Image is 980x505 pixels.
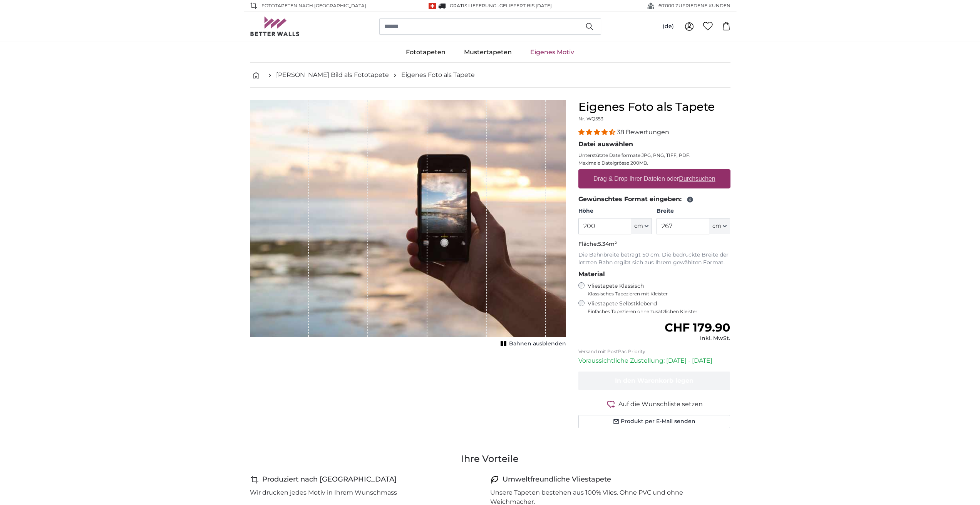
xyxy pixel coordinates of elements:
[578,415,730,428] button: Produkt per E-Mail senden
[498,338,566,349] button: Bahnen ausblenden
[578,356,730,365] p: Voraussichtliche Zustellung: [DATE] - [DATE]
[578,128,617,136] span: 4.34 stars
[618,400,703,409] span: Auf die Wunschliste setzen
[578,372,730,390] button: In den Warenkorb legen
[657,20,680,33] button: (de)
[521,42,583,62] a: Eigenes Motiv
[588,282,724,297] label: Vliestapete Klassisch
[578,270,730,279] legend: Material
[578,160,730,166] p: Maximale Dateigrösse 200MB.
[250,17,300,36] img: Betterwalls
[509,340,566,348] span: Bahnen ausblenden
[578,240,730,248] p: Fläche:
[250,453,730,465] h3: Ihre Vorteile
[429,3,436,9] img: Schweiz
[578,152,730,158] p: Unterstützte Dateiformate JPG, PNG, TIFF, PDF.
[250,63,730,88] nav: breadcrumbs
[657,207,730,215] label: Breite
[578,116,603,122] span: Nr. WQ553
[578,251,730,267] p: Die Bahnbreite beträgt 50 cm. Die bedruckte Breite der letzten Bahn ergibt sich aus Ihrem gewählt...
[578,348,730,355] p: Versand mit PostPac Priority
[617,128,669,136] span: 38 Bewertungen
[665,335,730,342] div: inkl. MwSt.
[588,308,730,315] span: Einfaches Tapezieren ohne zusätzlichen Kleister
[578,195,730,204] legend: Gewünschtes Format eingeben:
[450,3,498,8] span: GRATIS Lieferung!
[578,100,730,114] h1: Eigenes Foto als Tapete
[578,207,652,215] label: Höhe
[631,218,652,234] button: cm
[578,399,730,409] button: Auf die Wunschliste setzen
[276,70,389,80] a: [PERSON_NAME] Bild als Fototapete
[709,218,730,234] button: cm
[262,474,397,485] h4: Produziert nach [GEOGRAPHIC_DATA]
[250,488,397,497] p: Wir drucken jedes Motiv in Ihrem Wunschmass
[588,291,724,297] span: Klassisches Tapezieren mit Kleister
[498,3,552,8] span: -
[503,474,611,485] h4: Umweltfreundliche Vliestapete
[658,2,730,9] span: 60'000 ZUFRIEDENE KUNDEN
[598,240,617,247] span: 5.34m²
[588,300,730,315] label: Vliestapete Selbstklebend
[665,320,730,335] span: CHF 179.90
[250,100,566,349] div: 1 of 1
[499,3,552,8] span: Geliefert bis [DATE]
[401,70,475,80] a: Eigenes Foto als Tapete
[634,222,643,230] span: cm
[615,377,694,384] span: In den Warenkorb legen
[455,42,521,62] a: Mustertapeten
[397,42,455,62] a: Fototapeten
[712,222,721,230] span: cm
[578,140,730,149] legend: Datei auswählen
[261,2,366,9] span: Fototapeten nach [GEOGRAPHIC_DATA]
